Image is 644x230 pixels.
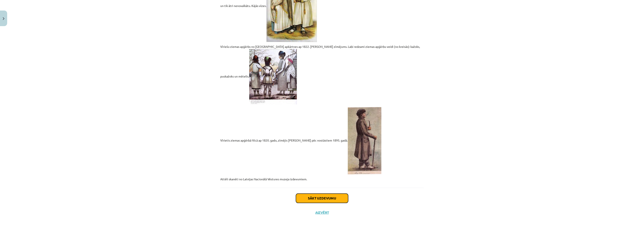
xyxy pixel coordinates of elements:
img: icon-close-lesson-0947bae3869378f0d4975bcd49f059093ad1ed9edebbc8119c70593378902aed.svg [3,17,4,20]
p: Vīrietis ziemas apģērbā Nīcā ap 1820. gadu, zīmējis [PERSON_NAME] pēc nostāstiem 1895. gadā. [220,107,424,174]
button: Sākt uzdevumu [296,194,348,203]
p: Attēli skanēti no Latvijas Nacionālā Vēstures muzeja izdevumiem. [220,177,424,181]
button: Aizvērt [314,210,330,215]
img: AD_4nXd_7i5VC9MpzSqitn_xDzIhf46jjgjjiQ6_jgOXMQcbrRcibh-6_XI8-8wxNhwKuPDwNs9tgRMB4iD2W60SLSK-LZzon... [249,49,297,104]
img: AD_4nXfvfK5WEKBVHzxwo1jpZY0HxfMcouaagvHqguu6t2zPmvnEDE7IwVgyrKapXyi6o3v32Cst6tpzOi61QbJNAQtMjKmCm... [348,107,381,174]
p: Vīriešu ziemas apģērbs no [GEOGRAPHIC_DATA] apkārtnes ap 1822. [PERSON_NAME] zīmējums. Labi redza... [220,44,424,104]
